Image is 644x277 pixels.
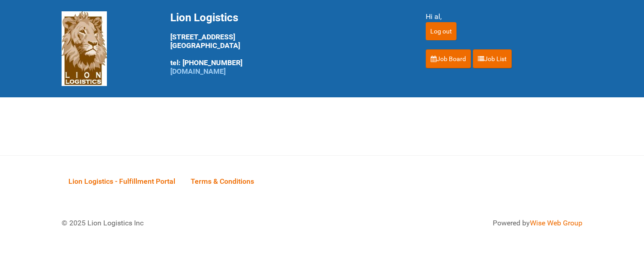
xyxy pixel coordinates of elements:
div: [STREET_ADDRESS] [GEOGRAPHIC_DATA] tel: [PHONE_NUMBER] [170,11,403,76]
a: Terms & Conditions [184,167,261,195]
img: Lion Logistics [62,11,107,86]
a: Wise Web Group [530,219,582,227]
a: Lion Logistics - Fulfillment Portal [62,167,182,195]
a: Job Board [426,49,471,68]
a: Lion Logistics [62,44,107,53]
span: Lion Logistics - Fulfillment Portal [68,177,175,186]
span: Lion Logistics [170,11,238,24]
div: Powered by [333,218,582,229]
a: Job List [473,49,512,68]
div: Hi al, [426,11,582,22]
span: Terms & Conditions [191,177,254,186]
div: © 2025 Lion Logistics Inc [55,211,317,235]
input: Log out [426,22,457,40]
a: [DOMAIN_NAME] [170,67,226,76]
